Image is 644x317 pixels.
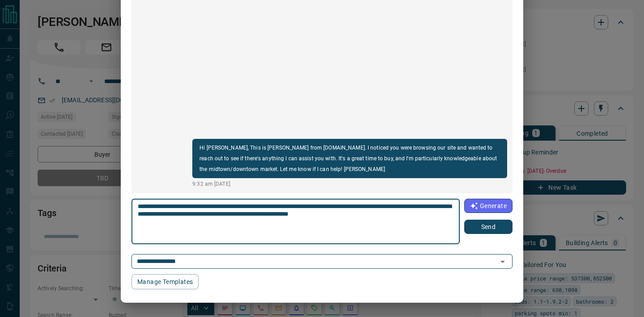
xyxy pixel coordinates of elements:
[131,274,199,289] button: Manage Templates
[199,142,500,175] p: Hi [PERSON_NAME], This is [PERSON_NAME] from [DOMAIN_NAME]. I noticed you were browsing our site ...
[464,220,513,234] button: Send
[192,180,507,188] p: 9:32 am [DATE]
[496,255,509,268] button: Open
[464,199,513,213] button: Generate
